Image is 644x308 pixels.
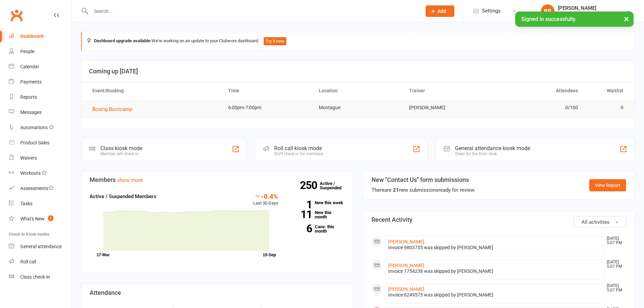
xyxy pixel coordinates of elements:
[9,239,71,254] a: General attendance kiosk mode
[603,260,626,269] time: [DATE] 5:07 PM
[92,106,132,112] span: Boxing Bootcamp
[288,223,312,234] strong: 6
[100,151,142,156] div: Member self check-in
[372,216,626,223] h3: Recent Activity
[388,263,424,268] a: [PERSON_NAME]
[20,186,54,191] div: Assessments
[288,224,344,233] a: 6Canx. this month
[9,44,71,59] a: People
[9,90,71,105] a: Reports
[9,269,71,285] a: Class kiosk mode
[20,274,50,280] div: Class check-in
[494,100,584,116] td: 0/100
[584,82,629,99] th: Waitlist
[9,29,71,44] a: Dashboard
[388,286,424,292] a: [PERSON_NAME]
[482,3,501,19] span: Settings
[20,94,37,100] div: Reports
[274,145,323,151] div: Roll call kiosk mode
[20,201,32,206] div: Tasks
[426,5,454,17] button: Add
[9,166,71,181] a: Workouts
[20,259,36,264] div: Roll call
[89,68,627,75] h3: Coming up [DATE]
[20,140,49,145] div: Product Sales
[20,49,34,54] div: People
[9,59,71,74] a: Calendar
[455,145,530,151] div: General attendance kiosk mode
[81,32,635,51] div: We're working on an update to your Clubworx dashboard.
[20,110,42,115] div: Messages
[9,181,71,196] a: Assessments
[8,7,25,24] a: Clubworx
[20,79,42,85] div: Payments
[388,245,601,251] div: Invoice 9803755 was skipped by [PERSON_NAME]
[264,37,286,45] button: Try it now
[222,100,313,116] td: 6:00pm-7:00pm
[584,100,629,116] td: 0
[372,176,475,183] h3: New "Contact Us" form submissions
[288,199,312,210] strong: 1
[222,82,313,99] th: Time
[9,105,71,120] a: Messages
[288,210,344,219] a: 11New this month
[90,193,157,199] strong: Active / Suspended Members
[89,6,417,16] input: Search...
[117,177,143,183] a: show more
[253,192,278,207] div: Last 30 Days
[92,105,137,113] button: Boxing Bootcamp
[94,38,151,43] strong: Dashboard upgrade available:
[20,170,41,176] div: Workouts
[9,74,71,90] a: Payments
[48,215,53,221] span: 1
[9,196,71,211] a: Tasks
[100,145,142,151] div: Class kiosk mode
[9,150,71,166] a: Waivers
[20,125,48,130] div: Automations
[388,292,601,298] div: Invoice 6249575 was skipped by [PERSON_NAME]
[574,216,626,228] button: All activities
[589,179,626,191] a: View Report
[253,192,278,200] div: -0.4%
[494,82,584,99] th: Attendees
[393,187,399,193] strong: 21
[20,33,44,39] div: Dashboard
[403,100,494,116] td: [PERSON_NAME]
[603,236,626,245] time: [DATE] 5:07 PM
[558,5,625,11] div: [PERSON_NAME]
[541,4,554,18] div: BP
[388,239,424,244] a: [PERSON_NAME]
[20,155,37,161] div: Waivers
[20,64,39,69] div: Calendar
[372,186,475,194] div: There are new submissions ready for review.
[620,11,633,26] button: ×
[313,82,403,99] th: Location
[288,209,312,219] strong: 11
[274,151,323,156] div: Staff check-in for members
[603,284,626,292] time: [DATE] 5:07 PM
[9,211,71,227] a: What's New1
[558,11,625,17] div: Black Diamond Boxing & Fitness
[90,176,344,183] h3: Members
[403,82,494,99] th: Trainer
[300,180,320,190] strong: 250
[437,8,446,14] span: Add
[455,151,530,156] div: Great for the front desk
[86,82,222,99] th: Event/Booking
[313,100,403,116] td: Montague
[521,16,576,22] span: Signed in successfully.
[581,219,610,225] span: All activities
[388,268,601,274] div: Invoice 1754238 was skipped by [PERSON_NAME]
[9,254,71,269] a: Roll call
[288,200,344,205] a: 1New this week
[320,176,350,195] a: 250Active / Suspended
[9,120,71,135] a: Automations
[20,216,45,221] div: What's New
[90,289,344,296] h3: Attendance
[9,135,71,150] a: Product Sales
[20,244,62,249] div: General attendance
